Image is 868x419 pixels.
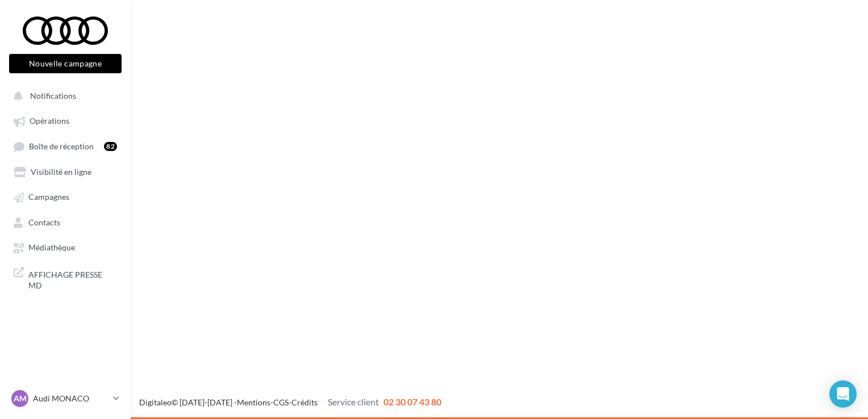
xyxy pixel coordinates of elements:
a: AFFICHAGE PRESSE MD [7,262,124,296]
a: AM Audi MONACO [9,388,122,409]
span: Service client [328,396,379,407]
button: Nouvelle campagne [9,54,122,73]
span: Notifications [30,91,76,100]
a: CGS [273,397,289,407]
a: Contacts [7,212,124,232]
a: Opérations [7,110,124,131]
a: Mentions [237,397,270,407]
span: Boîte de réception [29,141,94,151]
button: Notifications [7,85,119,106]
span: © [DATE]-[DATE] - - - [139,397,441,407]
p: Audi MONACO [33,393,108,404]
span: AFFICHAGE PRESSE MD [28,267,117,291]
a: Digitaleo [139,397,172,407]
span: Opérations [30,116,69,126]
div: 82 [104,142,117,151]
a: Campagnes [7,186,124,207]
a: Crédits [291,397,318,407]
span: Médiathèque [28,243,75,253]
span: Contacts [28,217,60,227]
a: Visibilité en ligne [7,161,124,182]
a: Boîte de réception82 [7,136,124,157]
div: Open Intercom Messenger [829,380,857,408]
a: Médiathèque [7,237,124,257]
span: Visibilité en ligne [31,167,91,177]
span: Campagnes [28,192,69,202]
span: AM [14,393,27,404]
span: 02 30 07 43 80 [383,396,441,407]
